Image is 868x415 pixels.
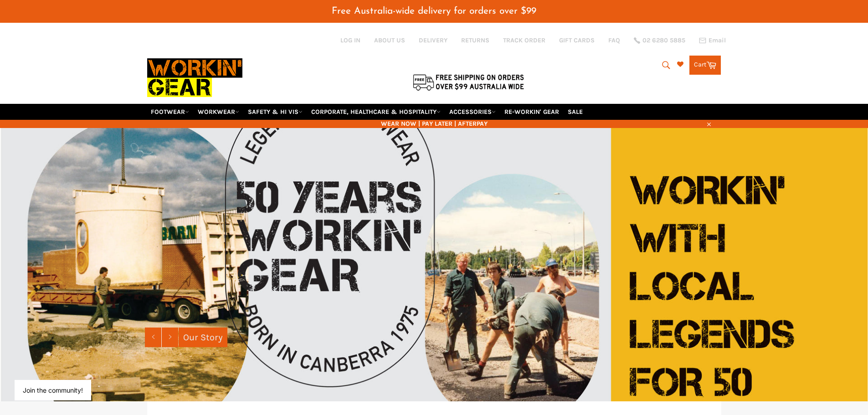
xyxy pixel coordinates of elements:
[147,104,193,120] a: FOOTWEAR
[147,52,242,103] img: Workin Gear leaders in Workwear, Safety Boots, PPE, Uniforms. Australia's No.1 in Workwear
[461,36,489,45] a: RETURNS
[689,56,721,75] a: Cart
[709,37,726,44] span: Email
[559,36,595,45] a: GIFT CARDS
[332,6,536,16] span: Free Australia-wide delivery for orders over $99
[147,119,721,128] span: WEAR NOW | PAY LATER | AFTERPAY
[642,37,685,44] span: 02 6280 5885
[699,37,726,44] a: Email
[411,72,525,92] img: Flat $9.95 shipping Australia wide
[194,104,243,120] a: WORKWEAR
[340,36,360,44] a: Log in
[308,104,444,120] a: CORPORATE, HEALTHCARE & HOSPITALITY
[419,36,447,45] a: DELIVERY
[501,104,563,120] a: RE-WORKIN' GEAR
[446,104,499,120] a: ACCESSORIES
[374,36,405,45] a: ABOUT US
[23,386,83,394] button: Join the community!
[244,104,306,120] a: SAFETY & HI VIS
[503,36,545,45] a: TRACK ORDER
[564,104,586,120] a: SALE
[179,328,227,347] a: Our Story
[608,36,620,45] a: FAQ
[634,37,685,44] a: 02 6280 5885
